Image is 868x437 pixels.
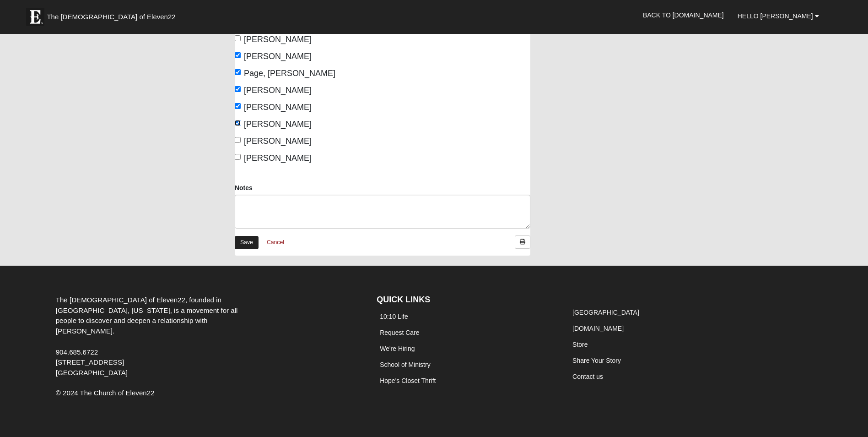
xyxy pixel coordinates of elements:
[56,369,128,377] span: [GEOGRAPHIC_DATA]
[235,154,241,160] input: [PERSON_NAME]
[572,373,603,380] a: Contact us
[244,86,312,95] span: [PERSON_NAME]
[244,153,312,163] span: [PERSON_NAME]
[572,325,624,332] a: [DOMAIN_NAME]
[49,295,263,378] div: The [DEMOGRAPHIC_DATA] of Eleven22, founded in [GEOGRAPHIC_DATA], [US_STATE], is a movement for a...
[47,12,175,22] span: The [DEMOGRAPHIC_DATA] of Eleven22
[377,295,555,305] h4: QUICK LINKS
[235,183,253,192] label: Notes
[244,69,335,78] span: Page, [PERSON_NAME]
[515,235,530,249] a: Print Attendance Roster
[572,341,588,348] a: Store
[572,309,639,316] a: [GEOGRAPHIC_DATA]
[26,8,44,26] img: Eleven22 logo
[738,12,813,20] span: Hello [PERSON_NAME]
[380,361,430,368] a: School of Ministry
[22,3,205,26] a: The [DEMOGRAPHIC_DATA] of Eleven22
[380,313,408,320] a: 10:10 Life
[380,329,419,336] a: Request Care
[380,377,436,384] a: Hope's Closet Thrift
[235,236,259,249] a: Save
[636,4,731,27] a: Back to [DOMAIN_NAME]
[235,120,241,126] input: [PERSON_NAME]
[244,120,312,129] span: [PERSON_NAME]
[235,103,241,109] input: [PERSON_NAME]
[244,137,312,146] span: [PERSON_NAME]
[731,5,826,27] a: Hello [PERSON_NAME]
[235,137,241,143] input: [PERSON_NAME]
[572,357,621,364] a: Share Your Story
[380,345,415,352] a: We're Hiring
[56,389,155,397] span: © 2024 The Church of Eleven22
[244,103,312,112] span: [PERSON_NAME]
[235,69,241,75] input: Page, [PERSON_NAME]
[244,52,312,61] span: [PERSON_NAME]
[244,35,312,44] span: [PERSON_NAME]
[235,35,241,41] input: [PERSON_NAME]
[261,235,290,250] a: Cancel
[235,52,241,58] input: [PERSON_NAME]
[235,86,241,92] input: [PERSON_NAME]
